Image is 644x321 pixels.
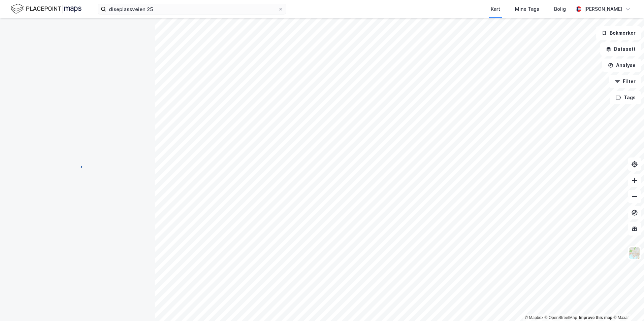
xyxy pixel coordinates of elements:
[610,289,644,321] iframe: Chat Widget
[554,5,566,13] div: Bolig
[579,315,612,320] a: Improve this map
[602,59,641,72] button: Analyse
[545,315,577,320] a: OpenStreetMap
[491,5,500,13] div: Kart
[72,160,83,171] img: spinner.a6d8c91a73a9ac5275cf975e30b51cfb.svg
[628,247,641,259] img: Z
[610,91,641,104] button: Tags
[515,5,539,13] div: Mine Tags
[596,26,641,40] button: Bokmerker
[11,3,82,15] img: logo.f888ab2527a4732fd821a326f86c7f29.svg
[600,42,641,56] button: Datasett
[609,75,641,88] button: Filter
[525,315,543,320] a: Mapbox
[106,4,278,14] input: Søk på adresse, matrikkel, gårdeiere, leietakere eller personer
[584,5,622,13] div: [PERSON_NAME]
